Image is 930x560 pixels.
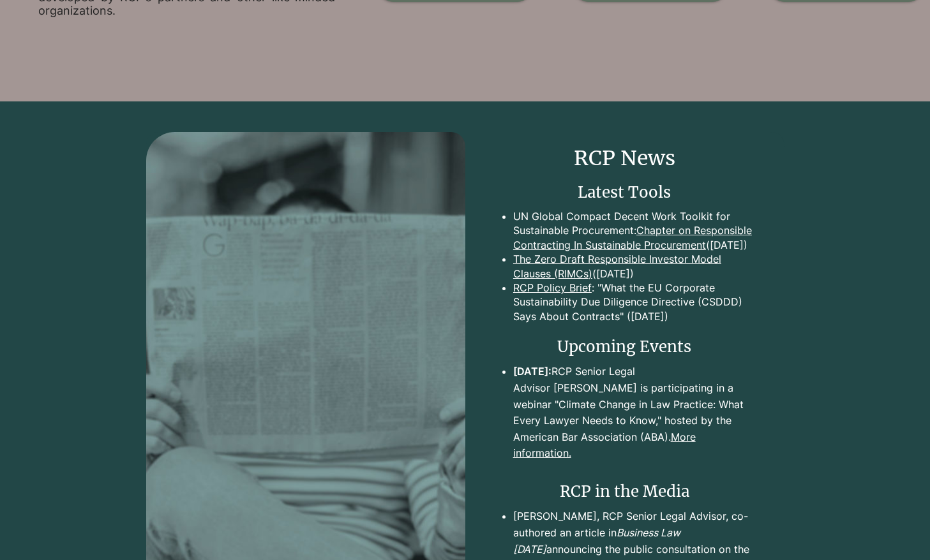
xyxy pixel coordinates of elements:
a: Chapter on Responsible Contracting In Sustainable Procurement [513,224,752,251]
h3: Latest Tools [495,182,754,203]
p: UN Global Compact Decent Work Toolkit for Sustainable Procurement: ([DATE]) [513,209,754,252]
span: Business Law [DATE] [513,526,680,556]
a: [DATE] [596,267,630,280]
h2: RCP in the Media [495,481,754,503]
h2: RCP News [495,144,754,173]
a: RCP Policy Brief [513,281,592,294]
a: ) [630,267,634,280]
a: The Zero Draft Responsible Investor Model Clauses (RIMCs) [513,253,721,279]
h2: Upcoming Events [495,336,754,358]
a: [DATE]:RCP Senior Legal Advisor [PERSON_NAME] is participating in a webinar "Climate Change in La... [513,365,744,443]
span: [DATE]: [513,365,551,378]
p: ( [513,252,754,281]
a: : "What the EU Corporate Sustainability Due Diligence Directive (CSDDD) Says About Contracts" ([D... [513,281,742,323]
